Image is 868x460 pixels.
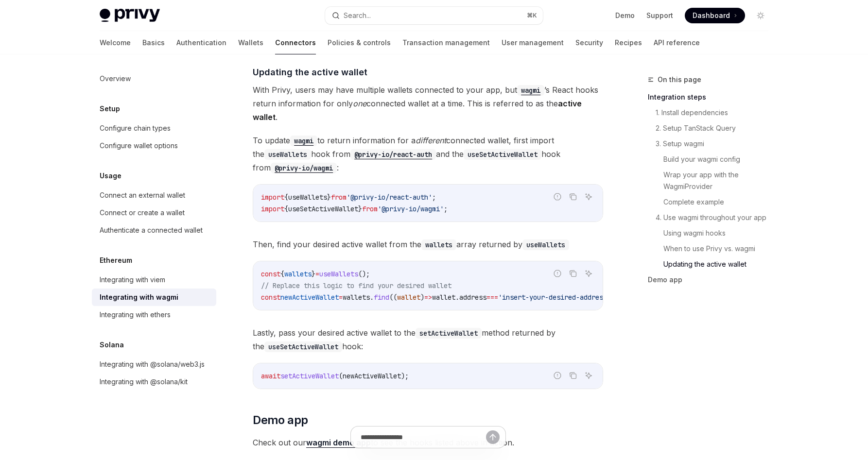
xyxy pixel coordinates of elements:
[517,85,544,95] a: wagmi
[261,193,284,202] span: import
[264,341,342,352] code: useSetActiveWallet
[253,134,603,174] span: To update to return information for a connected wallet, first import the hook from and the hook f...
[397,293,420,302] span: wallet
[502,31,564,54] a: User management
[575,31,603,54] a: Security
[527,12,537,19] span: ⌘ K
[464,149,541,160] code: useSetActiveWallet
[648,225,776,241] a: Using wagmi hooks
[378,204,444,213] span: '@privy-io/wagmi'
[100,9,160,22] img: light logo
[92,204,216,221] a: Connect or create a wallet
[288,193,327,202] span: useWallets
[339,372,343,380] span: (
[455,293,459,302] span: .
[693,11,730,20] span: Dashboard
[648,120,776,136] a: 2. Setup TanStack Query
[100,309,171,321] div: Integrating with ethers
[253,238,603,251] span: Then, find your desired active wallet from the array returned by
[444,204,448,213] span: ;
[328,31,391,54] a: Policies & controls
[646,11,673,20] a: Support
[261,372,280,380] span: await
[261,270,280,278] span: const
[459,293,486,302] span: address
[522,239,569,250] code: useWallets
[280,293,339,302] span: newActiveWallet
[253,412,308,428] span: Demo app
[420,293,424,302] span: )
[498,293,611,302] span: 'insert-your-desired-address'
[567,267,579,280] button: Copy the contents from the code block
[92,356,216,373] a: Integrating with @solana/web3.js
[361,426,486,448] input: Ask a question...
[567,369,579,382] button: Copy the contents from the code block
[253,66,367,79] span: Updating the active wallet
[753,8,768,23] button: Toggle dark mode
[100,31,131,54] a: Welcome
[421,239,456,250] code: wallets
[648,167,776,194] a: Wrap your app with the WagmiProvider
[374,293,389,302] span: find
[685,8,745,23] a: Dashboard
[648,136,776,152] a: 3. Setup wagmi
[432,193,436,202] span: ;
[261,204,284,213] span: import
[416,136,446,145] em: different
[350,149,436,160] code: @privy-io/react-auth
[648,105,776,120] a: 1. Install dependencies
[100,274,165,286] div: Integrating with viem
[288,204,358,213] span: useSetActiveWallet
[142,31,165,54] a: Basics
[253,99,582,122] strong: active wallet
[271,163,337,173] code: @privy-io/wagmi
[648,152,776,167] a: Build your wagmi config
[253,83,603,124] span: With Privy, users may have multiple wallets connected to your app, but ’s React hooks return info...
[402,31,490,54] a: Transaction management
[264,149,311,160] code: useWallets
[362,204,378,213] span: from
[253,326,603,353] span: Lastly, pass your desired active wallet to the method returned by the hook:
[654,31,700,54] a: API reference
[92,373,216,391] a: Integrating with @solana/kit
[648,241,776,256] a: When to use Privy vs. wagmi
[350,149,436,159] a: @privy-io/react-auth
[100,291,178,303] div: Integrating with wagmi
[100,140,178,152] div: Configure wallet options
[280,372,339,380] span: setActiveWallet
[517,85,544,96] code: wagmi
[92,271,216,289] a: Integrating with viem
[176,31,226,54] a: Authentication
[284,204,288,213] span: {
[100,255,132,266] h5: Ethereum
[567,190,579,203] button: Copy the contents from the code block
[100,122,171,134] div: Configure chain types
[648,89,776,105] a: Integration steps
[648,210,776,225] a: 4. Use wagmi throughout your app
[92,119,216,137] a: Configure chain types
[261,293,280,302] span: const
[648,272,776,288] a: Demo app
[389,293,397,302] span: ((
[551,267,564,280] button: Report incorrect code
[284,193,288,202] span: {
[284,270,312,278] span: wallets
[582,190,595,203] button: Ask AI
[343,372,401,380] span: newActiveWallet
[315,270,319,278] span: =
[424,293,432,302] span: =>
[100,170,122,182] h5: Usage
[358,204,362,213] span: }
[100,376,188,388] div: Integrating with @solana/kit
[312,270,315,278] span: }
[582,369,595,382] button: Ask AI
[100,73,131,85] div: Overview
[416,328,482,339] code: setActiveWallet
[238,31,263,54] a: Wallets
[582,267,595,280] button: Ask AI
[358,270,370,278] span: ();
[615,31,642,54] a: Recipes
[648,194,776,210] a: Complete example
[271,163,337,172] a: @privy-io/wagmi
[353,99,366,108] em: one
